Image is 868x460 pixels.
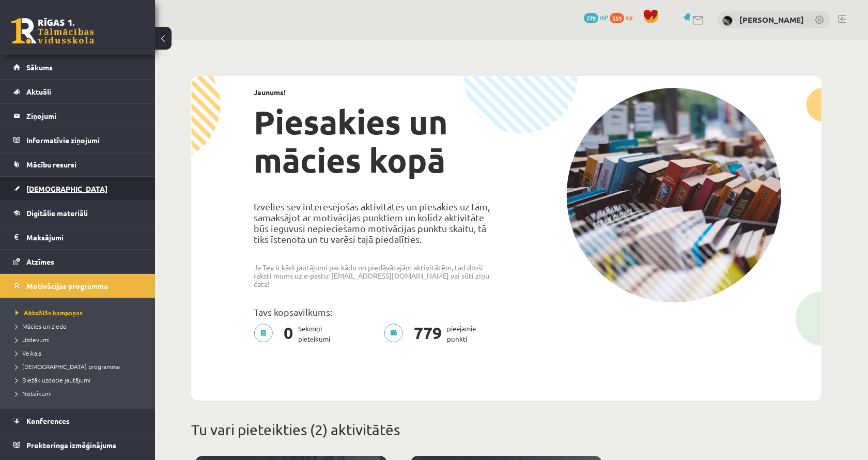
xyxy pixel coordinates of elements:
span: [DEMOGRAPHIC_DATA] programma [16,362,120,371]
a: Konferences [13,409,142,433]
a: Aktuāli [13,80,142,103]
a: Motivācijas programma [13,274,142,298]
legend: Ziņojumi [26,104,142,128]
a: Proktoringa izmēģinājums [13,433,142,457]
span: Konferences [26,416,70,425]
a: Noteikumi [16,389,145,398]
span: Biežāk uzdotie jautājumi [16,376,90,384]
a: Atzīmes [13,250,142,273]
span: Sākums [26,63,53,72]
strong: Jaunums! [254,87,286,97]
a: Informatīvie ziņojumi [13,128,142,152]
legend: Informatīvie ziņojumi [26,128,142,152]
span: Proktoringa izmēģinājums [26,440,116,450]
a: Aktuālās kampaņas [16,308,145,317]
span: Veikals [16,349,41,357]
p: pieejamie punkti [384,324,482,344]
a: Ziņojumi [13,104,142,128]
a: Uzdevumi [16,335,145,344]
span: 0 [278,324,298,344]
a: Mācību resursi [13,152,142,176]
a: Rīgas 1. Tālmācības vidusskola [11,18,94,44]
p: Izvēlies sev interesējošās aktivitātēs un piesakies uz tām, samaksājot ar motivācijas punktiem un... [254,201,499,244]
a: Biežāk uzdotie jautājumi [16,375,145,385]
a: Mācies un ziedo [16,321,145,331]
span: xp [626,13,632,21]
span: Digitālie materiāli [26,208,88,218]
p: Sekmīgi pieteikumi [254,324,336,344]
span: Aktuāli [26,87,51,96]
img: Marta Cekula [722,16,733,26]
a: 779 mP [584,13,608,21]
a: Digitālie materiāli [13,201,142,225]
a: Maksājumi [13,225,142,249]
p: Tavs kopsavilkums: [254,306,499,317]
p: Tu vari pieteikties (2) aktivitātēs [191,419,822,441]
a: [PERSON_NAME] [739,14,804,25]
span: Atzīmes [26,257,54,266]
a: Veikals [16,348,145,358]
a: [DEMOGRAPHIC_DATA] [13,177,142,201]
span: Mācību resursi [26,160,76,169]
span: [DEMOGRAPHIC_DATA] [26,184,107,193]
span: Mācies un ziedo [16,322,67,330]
img: campaign-image-1c4f3b39ab1f89d1fca25a8facaab35ebc8e40cf20aedba61fd73fb4233361ac.png [566,88,781,302]
span: 559 [610,13,624,23]
span: Aktuālās kampaņas [16,309,83,317]
span: mP [600,13,608,21]
span: 779 [584,13,598,23]
span: Motivācijas programma [26,281,108,290]
a: 559 xp [610,13,638,21]
span: Uzdevumi [16,335,50,344]
span: Noteikumi [16,389,52,397]
p: Ja Tev ir kādi jautājumi par kādu no piedāvātajām aktivitātēm, tad droši raksti mums uz e-pastu: ... [254,263,499,288]
span: 779 [409,324,447,344]
h1: Piesakies un mācies kopā [254,103,499,179]
legend: Maksājumi [26,225,142,249]
a: Sākums [13,55,142,79]
a: [DEMOGRAPHIC_DATA] programma [16,362,145,371]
